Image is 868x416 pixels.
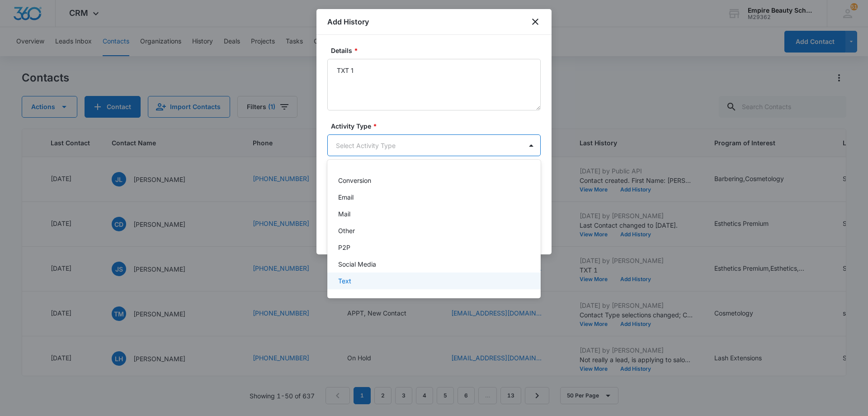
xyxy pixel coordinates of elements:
[338,209,350,219] p: Mail
[338,226,355,235] p: Other
[338,192,354,202] p: Email
[338,176,371,185] p: Conversion
[338,243,350,252] p: P2P
[338,276,351,286] p: Text
[338,259,376,269] p: Social Media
